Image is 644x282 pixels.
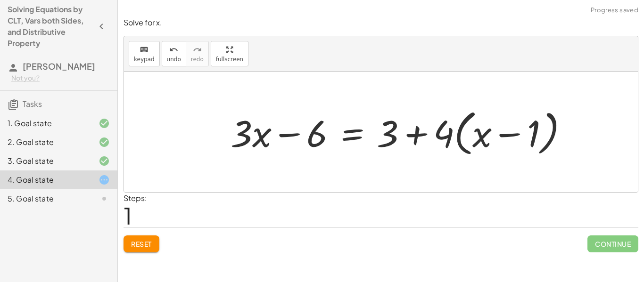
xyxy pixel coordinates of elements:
button: Reset [124,235,159,252]
span: keypad [134,56,155,63]
span: Tasks [23,99,42,109]
button: keyboardkeypad [129,41,160,66]
i: Task finished and correct. [99,155,110,167]
p: Solve for x. [124,17,638,28]
span: [PERSON_NAME] [23,61,95,72]
button: redoredo [186,41,209,66]
div: 3. Goal state [8,155,83,167]
div: Not you? [11,73,110,83]
i: Task started. [99,174,110,185]
i: Task not started. [99,193,110,204]
div: 1. Goal state [8,118,83,129]
span: 1 [124,201,132,230]
div: 5. Goal state [8,193,83,204]
i: Task finished and correct. [99,118,110,129]
button: fullscreen [211,41,248,66]
div: 2. Goal state [8,137,83,148]
span: Progress saved [591,6,638,15]
span: fullscreen [216,56,243,63]
span: redo [191,56,204,63]
i: Task finished and correct. [99,137,110,148]
div: 4. Goal state [8,174,83,185]
i: undo [169,44,178,56]
button: undoundo [162,41,186,66]
span: Reset [131,240,152,248]
i: redo [193,44,202,56]
span: undo [167,56,181,63]
i: keyboard [140,44,149,56]
h4: Solving Equations by CLT, Vars both Sides, and Distributive Property [8,4,93,49]
label: Steps: [124,193,147,203]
